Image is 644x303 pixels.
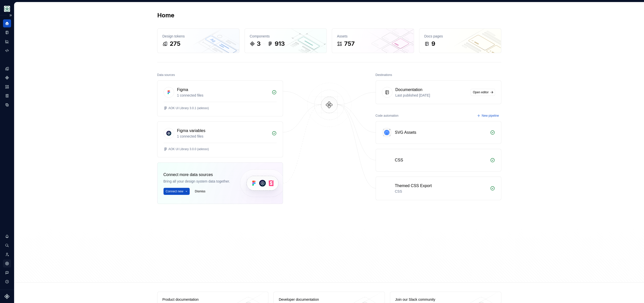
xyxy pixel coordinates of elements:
[3,65,11,73] a: Design tokens
[177,128,206,134] div: Figma variables
[169,106,209,110] div: AOK UI Library 3.0.1 (adesso)
[3,250,11,258] a: Invite team
[344,40,355,48] div: 757
[4,6,10,12] img: df5db9ef-aba0-4771-bf51-9763b7497661.png
[395,189,487,194] div: CSS
[3,101,11,109] a: Data sources
[395,93,468,98] div: Last published [DATE]
[157,11,174,19] h2: Home
[3,92,11,100] a: Storybook stories
[157,80,283,116] a: Figma1 connected filesAOK UI Library 3.0.1 (adesso)
[395,297,468,302] div: Join our Slack community
[157,71,175,78] div: Data sources
[424,34,496,39] div: Docs pages
[275,40,285,48] div: 913
[471,89,495,96] a: Open editor
[177,93,269,98] div: 1 connected files
[164,179,231,184] div: Bring all your design system data together.
[245,28,327,53] a: Components3913
[250,34,321,39] div: Components
[166,189,183,193] span: Connect new
[473,90,489,94] span: Open editor
[3,19,11,27] a: Home
[337,34,409,39] div: Assets
[395,129,416,136] div: SVG Assets
[279,297,352,302] div: Developer documentation
[195,189,206,193] span: Dismiss
[431,40,435,48] div: 9
[3,83,11,91] a: Assets
[193,188,208,195] button: Dismiss
[3,269,11,277] button: Contact support
[395,87,423,93] div: Documentation
[3,37,11,46] a: Analytics
[332,28,414,53] a: Assets757
[3,232,11,240] button: Notifications
[157,121,283,157] a: Figma variables1 connected filesAOK UI Library 3.0.0 (adesso)
[169,147,209,151] div: AOK UI Library 3.0.0 (adesso)
[395,183,432,189] div: Themed CSS Export
[177,87,188,93] div: Figma
[3,259,11,268] a: Settings
[3,74,11,82] a: Components
[376,112,398,119] div: Code automation
[475,112,501,119] button: New pipeline
[376,71,392,78] div: Destinations
[7,12,14,19] button: Expand sidebar
[395,157,403,163] div: CSS
[157,28,239,53] a: Design tokens275
[163,34,234,39] div: Design tokens
[164,172,231,178] div: Connect more data sources
[257,40,261,48] div: 3
[5,294,10,299] svg: Supernova Logo
[177,134,269,139] div: 1 connected files
[3,28,11,36] a: Documentation
[170,40,180,48] div: 275
[482,114,499,118] span: New pipeline
[419,28,501,53] a: Docs pages9
[163,297,236,302] div: Product documentation
[3,241,11,249] button: Search ⌘K
[164,188,190,195] button: Connect new
[3,47,11,55] a: Code automation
